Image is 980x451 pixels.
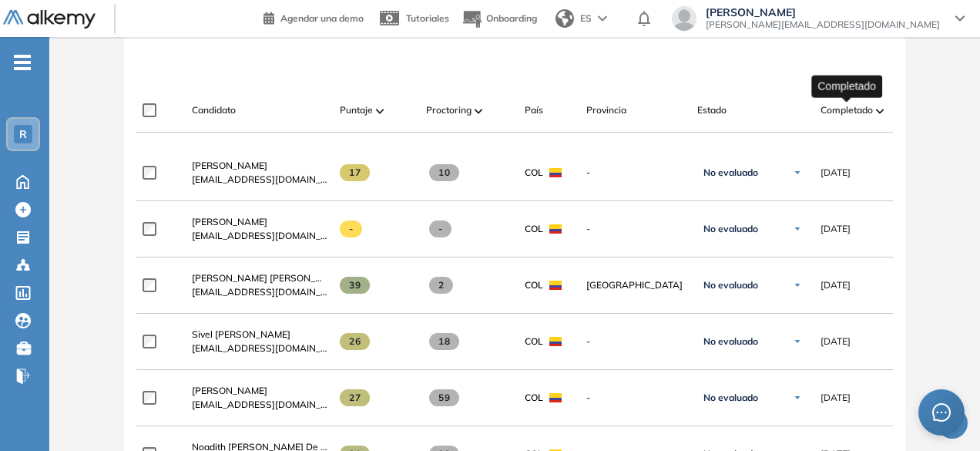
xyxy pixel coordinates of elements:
span: COL [525,222,543,236]
span: R [19,128,27,140]
span: [DATE] [821,222,851,236]
i: - [14,61,31,64]
span: [PERSON_NAME] [192,216,267,227]
span: [PERSON_NAME] [192,160,267,171]
button: Onboarding [461,2,537,35]
span: [EMAIL_ADDRESS][DOMAIN_NAME] [192,342,327,355]
span: - [429,220,451,237]
span: No evaluado [703,223,758,235]
img: Ícono de flecha [793,224,802,234]
span: ES [580,12,592,25]
span: - [340,220,362,237]
span: No evaluado [703,279,758,291]
span: No evaluado [703,335,758,348]
span: COL [525,166,543,180]
a: [PERSON_NAME] [192,215,327,229]
img: COL [549,337,562,346]
span: [DATE] [821,278,851,292]
span: - [586,222,685,236]
img: [missing "en.ARROW_ALT" translation] [876,109,884,113]
span: 39 [340,277,370,294]
img: Ícono de flecha [793,281,802,290]
span: Candidato [192,103,236,117]
span: [PERSON_NAME] [192,385,267,396]
span: 59 [429,389,459,406]
span: País [525,103,543,117]
span: 26 [340,333,370,350]
img: Ícono de flecha [793,337,802,346]
img: world [555,9,574,28]
span: COL [525,335,543,348]
span: [EMAIL_ADDRESS][DOMAIN_NAME] [192,173,327,187]
span: No evaluado [703,392,758,404]
span: [PERSON_NAME] [PERSON_NAME] [192,272,345,284]
span: [DATE] [821,335,851,348]
img: arrow [598,15,607,22]
span: Agendar una demo [280,12,364,24]
span: [DATE] [821,391,851,405]
span: No evaluado [703,167,758,179]
span: 27 [340,389,370,406]
span: [GEOGRAPHIC_DATA] [586,278,685,292]
a: [PERSON_NAME] [192,159,327,173]
img: Ícono de flecha [793,393,802,402]
img: COL [549,281,562,290]
span: - [586,166,685,180]
span: 10 [429,164,459,181]
span: [EMAIL_ADDRESS][DOMAIN_NAME] [192,285,327,299]
a: [PERSON_NAME] [PERSON_NAME] [192,271,327,285]
span: Provincia [586,103,626,117]
span: 17 [340,164,370,181]
span: [DATE] [821,166,851,180]
a: [PERSON_NAME] [192,384,327,398]
span: message [932,403,951,422]
span: - [586,335,685,348]
img: Logo [3,10,96,29]
img: [missing "en.ARROW_ALT" translation] [475,109,482,113]
span: COL [525,278,543,292]
span: Tutoriales [406,12,449,24]
span: [EMAIL_ADDRESS][DOMAIN_NAME] [192,398,327,412]
div: Completado [811,75,882,97]
span: Proctoring [426,103,472,117]
img: COL [549,393,562,402]
img: COL [549,224,562,234]
span: Completado [821,103,873,117]
img: Ícono de flecha [793,168,802,177]
span: 18 [429,333,459,350]
span: [PERSON_NAME] [706,6,940,19]
span: Puntaje [340,103,373,117]
img: [missing "en.ARROW_ALT" translation] [376,109,384,113]
span: Onboarding [486,12,537,24]
span: COL [525,391,543,405]
span: Estado [697,103,727,117]
span: [EMAIL_ADDRESS][DOMAIN_NAME] [192,229,327,243]
a: Agendar una demo [263,8,364,26]
span: Sivel [PERSON_NAME] [192,328,290,340]
span: - [586,391,685,405]
img: COL [549,168,562,177]
a: Sivel [PERSON_NAME] [192,328,327,342]
span: [PERSON_NAME][EMAIL_ADDRESS][DOMAIN_NAME] [706,19,940,31]
span: 2 [429,277,453,294]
